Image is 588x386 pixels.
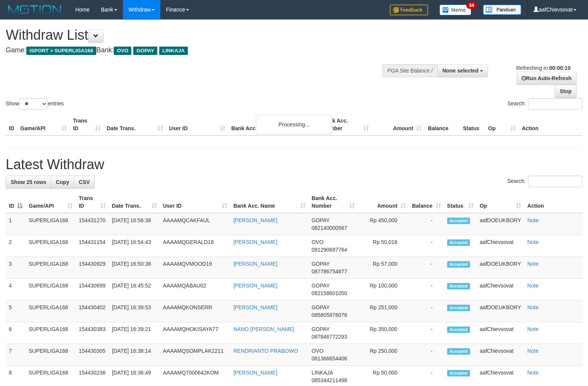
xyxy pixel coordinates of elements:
[319,114,372,136] th: Bank Acc. Number
[6,176,51,189] a: Show 25 rows
[26,213,76,235] td: SUPERLIGA168
[527,348,539,354] a: Note
[233,217,277,223] a: [PERSON_NAME]
[6,257,26,279] td: 3
[6,235,26,257] td: 2
[309,191,358,213] th: Bank Acc. Number: activate to sort column ascending
[114,47,131,55] span: OVO
[233,370,277,376] a: [PERSON_NAME]
[26,322,76,344] td: SUPERLIGA168
[51,176,74,189] a: Copy
[6,191,26,213] th: ID: activate to sort column descending
[358,257,409,279] td: Rp 57,000
[109,344,160,366] td: [DATE] 16:38:14
[76,300,109,322] td: 154430402
[133,47,157,55] span: GOPAY
[460,114,485,136] th: Status
[447,370,470,376] span: Accepted
[466,2,477,9] span: 34
[516,65,570,71] span: Refreshing in:
[233,326,294,332] a: NANO [PERSON_NAME]
[312,225,347,231] span: Copy 082140000567 to clipboard
[409,300,444,322] td: -
[312,283,330,289] span: GOPAY
[6,157,582,172] h1: Latest Withdraw
[76,257,109,279] td: 154430929
[6,279,26,300] td: 4
[517,72,577,85] a: Run Auto-Refresh
[312,370,333,376] span: LINKAJA
[6,98,64,110] label: Show entries
[56,179,69,185] span: Copy
[312,304,330,310] span: GOPAY
[76,213,109,235] td: 154431270
[485,114,519,136] th: Op
[524,191,582,213] th: Action
[312,348,323,354] span: OVO
[6,344,26,366] td: 7
[409,344,444,366] td: -
[160,322,231,344] td: AAAAMQHOKISAYA77
[528,176,582,187] input: Search:
[160,213,231,235] td: AAAAMQCAKFAUL
[439,5,472,15] img: Button%20Memo.svg
[109,213,160,235] td: [DATE] 16:56:38
[26,300,76,322] td: SUPERLIGA168
[160,257,231,279] td: AAAAMQVMOOD19
[382,64,437,77] div: PGA Site Balance /
[527,304,539,310] a: Note
[444,191,477,213] th: Status: activate to sort column ascending
[228,114,319,136] th: Bank Acc. Name
[26,47,96,55] span: ISPORT > SUPERLIGA168
[477,235,524,257] td: aafChievsovat
[312,312,347,318] span: Copy 085805976076 to clipboard
[358,191,409,213] th: Amount: activate to sort column ascending
[447,348,470,355] span: Accepted
[19,98,48,110] select: Showentries
[230,191,309,213] th: Bank Acc. Name: activate to sort column ascending
[312,377,347,383] span: Copy 085344211498 to clipboard
[233,283,277,289] a: [PERSON_NAME]
[447,239,470,246] span: Accepted
[76,235,109,257] td: 154431154
[26,344,76,366] td: SUPERLIGA168
[477,257,524,279] td: aafDOEUKBORY
[26,235,76,257] td: SUPERLIGA168
[409,191,444,213] th: Balance: activate to sort column ascending
[160,300,231,322] td: AAAAMQKONSERR
[312,247,347,253] span: Copy 081290687764 to clipboard
[109,322,160,344] td: [DATE] 16:39:21
[477,300,524,322] td: aafDOEUKBORY
[233,261,277,267] a: [PERSON_NAME]
[233,239,277,245] a: [PERSON_NAME]
[372,114,425,136] th: Amount
[358,300,409,322] td: Rp 251,000
[519,114,582,136] th: Action
[443,68,479,74] span: None selected
[527,261,539,267] a: Note
[477,344,524,366] td: aafChievsovat
[160,235,231,257] td: AAAAMQGERALD18
[312,261,330,267] span: GOPAY
[447,305,470,311] span: Accepted
[160,344,231,366] td: AAAAMQSOMPLAK2211
[527,326,539,332] a: Note
[109,300,160,322] td: [DATE] 16:39:53
[358,344,409,366] td: Rp 250,000
[312,268,347,275] span: Copy 087786754877 to clipboard
[79,179,90,185] span: CSV
[477,191,524,213] th: Op: activate to sort column ascending
[527,217,539,223] a: Note
[256,115,332,134] div: Processing...
[6,4,64,15] img: MOTION_logo.png
[358,235,409,257] td: Rp 50,018
[74,176,95,189] a: CSV
[555,85,577,98] a: Stop
[6,47,384,54] h4: Game: Bank:
[447,283,470,289] span: Accepted
[109,191,160,213] th: Date Trans.: activate to sort column ascending
[11,179,46,185] span: Show 25 rows
[312,334,347,340] span: Copy 087846772293 to clipboard
[409,279,444,300] td: -
[477,213,524,235] td: aafDOEUKBORY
